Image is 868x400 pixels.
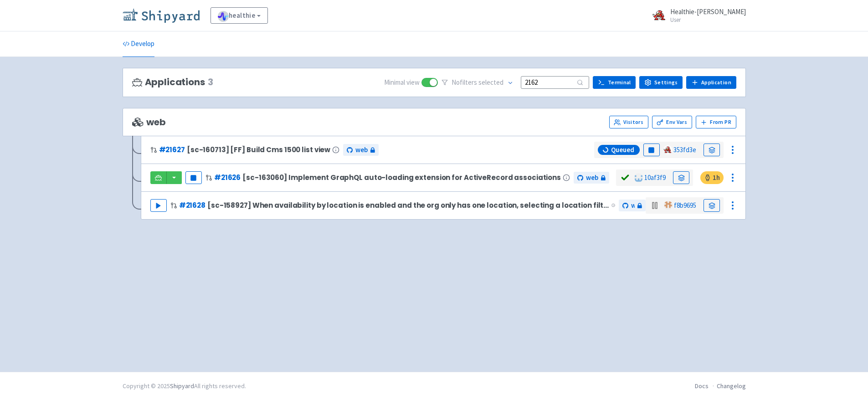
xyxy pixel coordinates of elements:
[159,145,185,154] a: #21627
[674,201,696,210] a: f8b9695
[670,7,746,16] span: Healthie-[PERSON_NAME]
[343,144,379,156] a: web
[185,171,202,184] button: Pause
[647,8,746,23] a: Healthie-[PERSON_NAME] User
[452,77,503,88] span: No filter s
[132,77,213,87] h3: Applications
[150,199,167,212] button: Play
[242,174,561,181] span: [sc-163060] Implement GraphQL auto-loading extension for ActiveRecord associations
[619,200,646,212] a: web
[717,382,746,390] a: Changelog
[574,172,609,184] a: web
[639,76,683,89] a: Settings
[686,76,736,89] a: Application
[631,200,635,211] span: web
[208,77,213,87] span: 3
[593,76,636,89] a: Terminal
[670,17,746,23] small: User
[123,31,154,57] a: Develop
[586,173,598,183] span: web
[123,381,246,391] div: Copyright © 2025 All rights reserved.
[214,173,241,182] a: #21626
[521,76,589,88] input: Search...
[132,117,166,128] span: web
[478,78,503,87] span: selected
[355,145,368,155] span: web
[673,145,696,154] a: 353fd3e
[384,77,420,88] span: Minimal view
[187,146,330,154] span: [sc-160713] [FF] Build Cms 1500 list view
[207,201,610,209] span: [sc-158927] When availability by location is enabled and the org only has one location, selecting...
[700,171,724,184] span: 1 h
[179,200,205,210] a: #21628
[170,382,194,390] a: Shipyard
[652,116,692,128] a: Env Vars
[644,173,666,182] a: 10af3f9
[695,382,709,390] a: Docs
[611,145,634,154] span: Queued
[123,8,200,23] img: Shipyard logo
[211,7,268,24] a: healthie
[696,116,736,128] button: From PR
[643,144,660,156] button: Pause
[609,116,648,128] a: Visitors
